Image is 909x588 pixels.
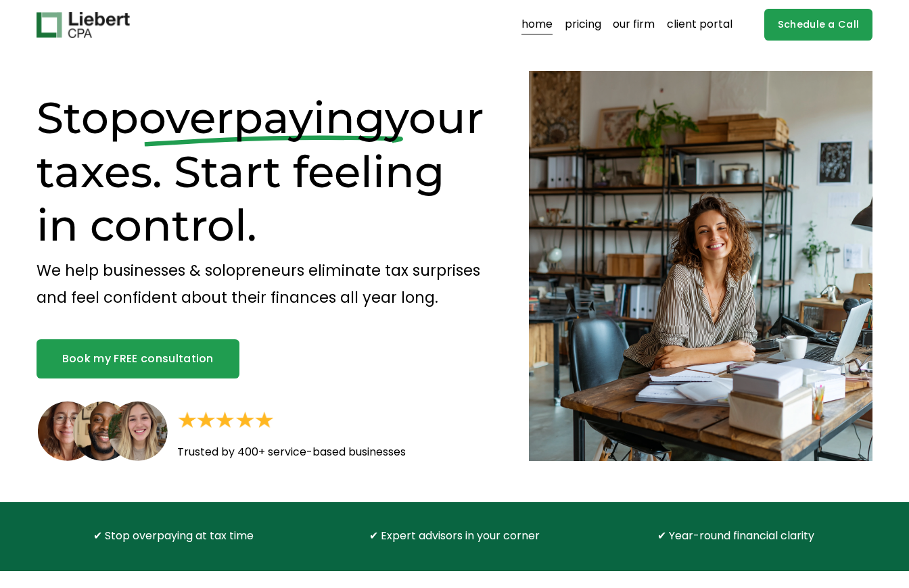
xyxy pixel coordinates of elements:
[37,12,130,38] img: Liebert CPA
[177,443,450,462] p: Trusted by 400+ service-based businesses
[634,526,837,546] p: ✔ Year-round financial clarity
[764,9,873,41] a: Schedule a Call
[37,257,486,312] p: We help businesses & solopreneurs eliminate tax surprises and feel confident about their finances...
[37,339,239,378] a: Book my FREE consultation
[37,91,486,252] h1: Stop your taxes. Start feeling in control.
[521,14,553,36] a: home
[353,526,557,546] p: ✔ Expert advisors in your corner
[613,14,655,36] a: our firm
[565,14,601,36] a: pricing
[139,91,385,144] span: overpaying
[667,14,732,36] a: client portal
[72,526,275,546] p: ✔ Stop overpaying at tax time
